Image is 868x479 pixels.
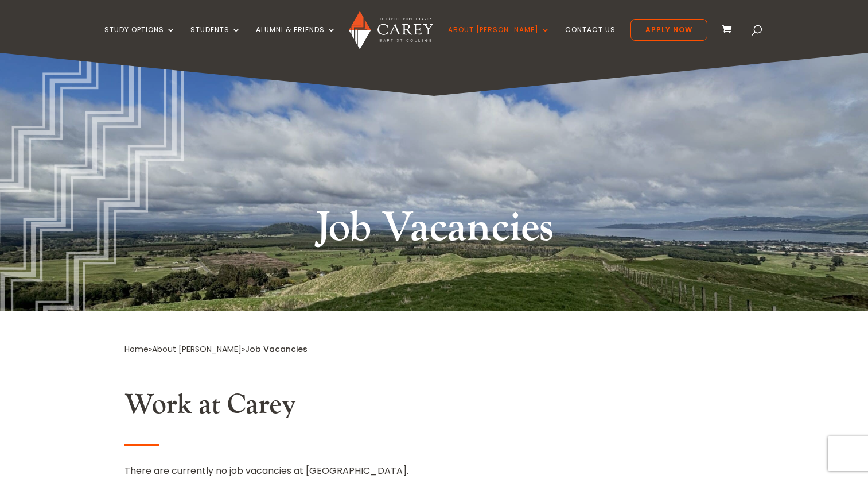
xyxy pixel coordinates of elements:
[630,19,707,41] a: Apply Now
[219,201,649,261] h1: Job Vacancies
[124,463,744,478] div: There are currently no job vacancies at [GEOGRAPHIC_DATA].
[190,26,241,53] a: Students
[124,343,308,355] span: » »
[256,26,336,53] a: Alumni & Friends
[565,26,616,53] a: Contact Us
[349,11,433,49] img: Carey Baptist College
[245,343,308,355] span: Job Vacancies
[124,343,149,355] a: Home
[448,26,550,53] a: About [PERSON_NAME]
[152,343,242,355] a: About [PERSON_NAME]
[104,26,176,53] a: Study Options
[124,388,744,427] h2: Work at Carey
